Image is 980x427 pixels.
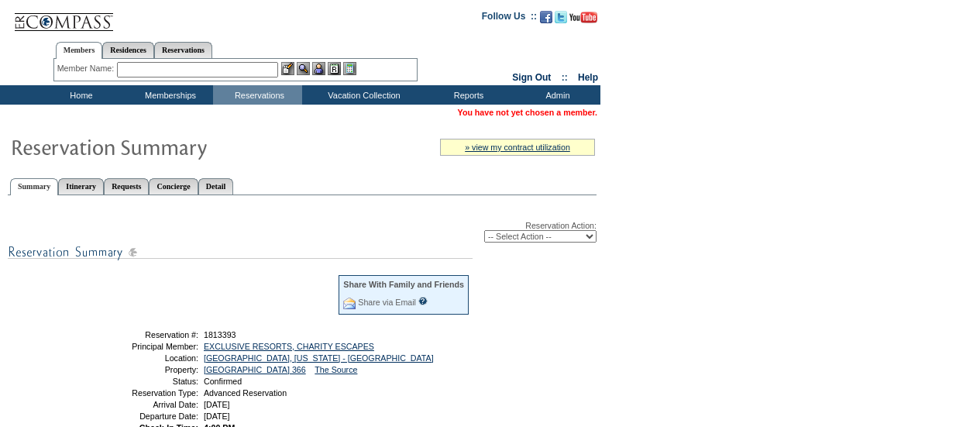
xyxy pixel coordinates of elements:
td: Home [35,85,124,105]
img: Reservaton Summary [10,131,320,162]
div: Reservation Action: [8,221,597,243]
td: Reports [422,85,511,105]
span: Confirmed [204,377,242,386]
span: Advanced Reservation [204,388,287,398]
img: b_edit.gif [281,62,294,75]
img: Become our fan on Facebook [540,11,552,23]
td: Arrival Date: [88,400,198,409]
span: :: [562,72,568,83]
img: Follow us on Twitter [555,11,567,23]
a: Subscribe to our YouTube Channel [569,15,597,25]
td: Status: [88,377,198,386]
a: Share via Email [358,298,416,307]
td: Principal Member: [88,342,198,351]
td: Vacation Collection [302,85,422,105]
a: Reservations [154,42,212,58]
a: Sign Out [512,72,551,83]
a: The Source [315,365,357,374]
a: Requests [104,178,149,195]
img: Subscribe to our YouTube Channel [569,12,597,23]
td: Reservation #: [88,330,198,339]
img: subTtlResSummary.gif [8,243,473,262]
span: [DATE] [204,412,230,421]
td: Reservations [213,85,302,105]
img: Reservations [328,62,341,75]
a: Follow us on Twitter [555,15,567,25]
a: Concierge [149,178,198,195]
a: Help [578,72,598,83]
a: Itinerary [58,178,104,195]
input: What is this? [418,297,428,305]
a: Summary [10,178,58,195]
img: b_calculator.gif [343,62,356,75]
img: View [297,62,310,75]
a: Members [56,42,103,59]
td: Memberships [124,85,213,105]
span: 1813393 [204,330,236,339]
a: [GEOGRAPHIC_DATA], [US_STATE] - [GEOGRAPHIC_DATA] [204,353,434,363]
a: Detail [198,178,234,195]
a: [GEOGRAPHIC_DATA] 366 [204,365,306,374]
td: Reservation Type: [88,388,198,398]
div: Share With Family and Friends [343,280,464,289]
td: Admin [511,85,600,105]
span: You have not yet chosen a member. [458,108,597,117]
td: Follow Us :: [482,9,537,28]
td: Location: [88,353,198,363]
a: Residences [102,42,154,58]
a: » view my contract utilization [465,143,570,152]
td: Departure Date: [88,412,198,421]
td: Property: [88,365,198,374]
img: Impersonate [312,62,325,75]
span: [DATE] [204,400,230,409]
div: Member Name: [57,62,117,75]
a: EXCLUSIVE RESORTS, CHARITY ESCAPES [204,342,374,351]
a: Become our fan on Facebook [540,15,552,25]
